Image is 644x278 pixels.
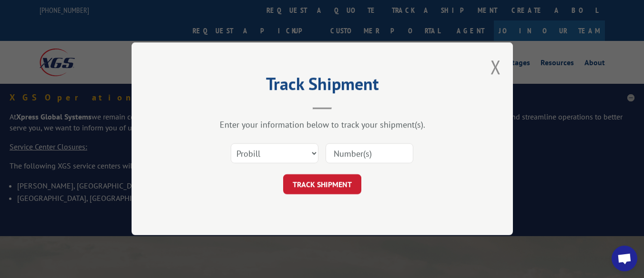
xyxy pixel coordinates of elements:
h2: Track Shipment [179,77,465,95]
button: TRACK SHIPMENT [283,175,361,195]
input: Number(s) [326,144,413,164]
a: Open chat [612,246,637,271]
div: Enter your information below to track your shipment(s). [179,119,465,130]
button: Close modal [491,54,501,79]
